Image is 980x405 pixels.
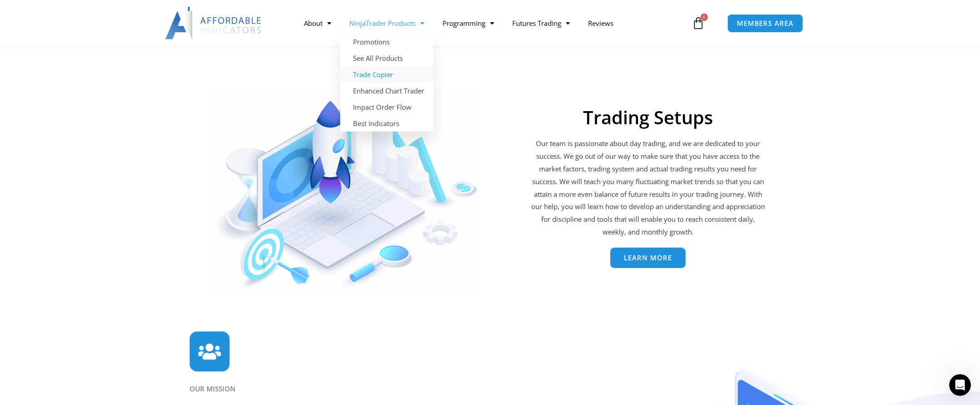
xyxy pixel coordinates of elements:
[529,107,767,128] h2: Trading Setups
[340,83,433,99] a: Enhanced Chart Trader
[579,13,622,34] a: Reviews
[340,34,433,50] a: Promotions
[624,254,672,261] span: Learn More
[949,374,971,396] iframe: Intercom live chat
[295,13,690,34] nav: Menu
[340,13,433,34] a: NinjaTrader Products
[701,14,708,21] span: 0
[190,385,791,393] h6: OUR MISSION
[503,13,579,34] a: Futures Trading
[610,248,686,268] a: Learn More
[678,10,718,36] a: 0
[737,20,794,27] span: MEMBERS AREA
[340,115,433,132] a: Best Indicators
[340,34,433,132] ul: NinjaTrader Products
[529,137,767,239] div: Our team is passionate about day trading, and we are dedicated to your success. We go out of our ...
[165,7,263,39] img: LogoAI | Affordable Indicators – NinjaTrader
[340,50,433,66] a: See All Products
[727,14,803,33] a: MEMBERS AREA
[213,88,480,291] img: AdobeStock 293954085 1 Converted | Affordable Indicators – NinjaTrader
[340,99,433,115] a: Impact Order Flow
[295,13,340,34] a: About
[340,66,433,83] a: Trade Copier
[433,13,503,34] a: Programming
